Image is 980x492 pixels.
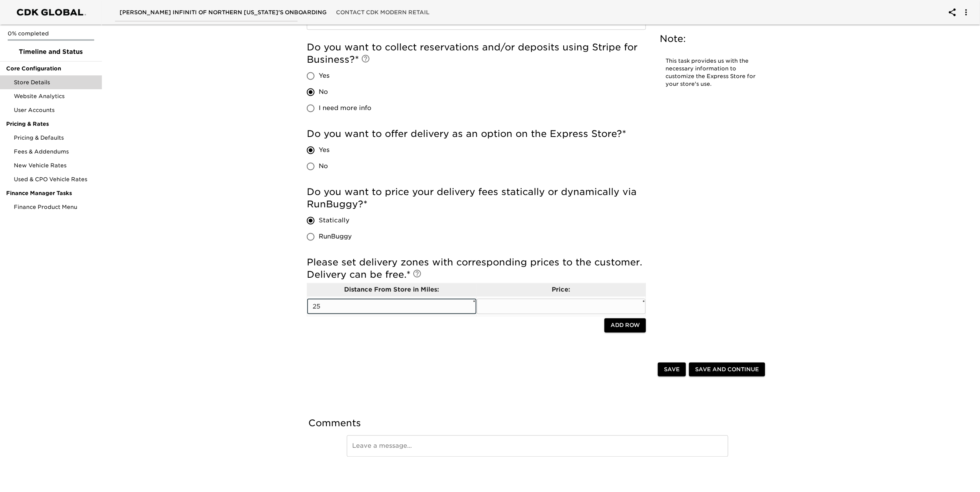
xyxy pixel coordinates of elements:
span: Finance Manager Tasks [6,189,96,197]
h5: Please set delivery zones with corresponding prices to the customer. Delivery can be free. [307,256,646,281]
h5: Do you want to price your delivery fees statically or dynamically via RunBuggy? [307,186,646,210]
span: Store Details [14,78,96,86]
span: Pricing & Defaults [14,134,96,142]
span: Yes [319,71,329,80]
span: Core Configuration [6,65,96,72]
h5: Do you want to collect reservations and/or deposits using Stripe for Business? [307,41,646,66]
span: RunBuggy [319,232,352,241]
button: Add Row [604,318,646,332]
span: Statically [319,216,349,225]
button: account of current user [943,3,962,22]
p: This task provides us with the necessary information to customize the Express Store for your stor... [666,57,758,88]
span: I need more info [319,103,371,113]
span: No [319,87,328,97]
button: Save [658,362,686,377]
p: 0% completed [8,30,94,37]
span: Contact CDK Modern Retail [336,8,429,17]
h5: Note: [660,33,764,45]
span: Used & CPO Vehicle Rates [14,175,96,183]
span: [PERSON_NAME] INFINITI OF NORTHERN [US_STATE]'s Onboarding [120,8,327,17]
h5: Do you want to offer delivery as an option on the Express Store? [307,128,646,140]
span: Pricing & Rates [6,120,96,128]
span: Timeline and Status [6,47,96,57]
span: Save and Continue [695,365,759,374]
span: Save [664,365,680,374]
span: No [319,162,328,171]
span: Finance Product Menu [14,203,96,211]
p: Distance From Store in Miles: [307,285,476,294]
span: User Accounts [14,106,96,114]
h5: Comments [308,417,767,429]
span: Yes [319,145,329,155]
p: Price: [477,285,646,294]
button: account of current user [957,3,975,22]
button: Save and Continue [689,362,765,377]
span: Fees & Addendums [14,148,96,155]
span: New Vehicle Rates [14,162,96,169]
span: Website Analytics [14,92,96,100]
span: Add Row [611,320,640,330]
